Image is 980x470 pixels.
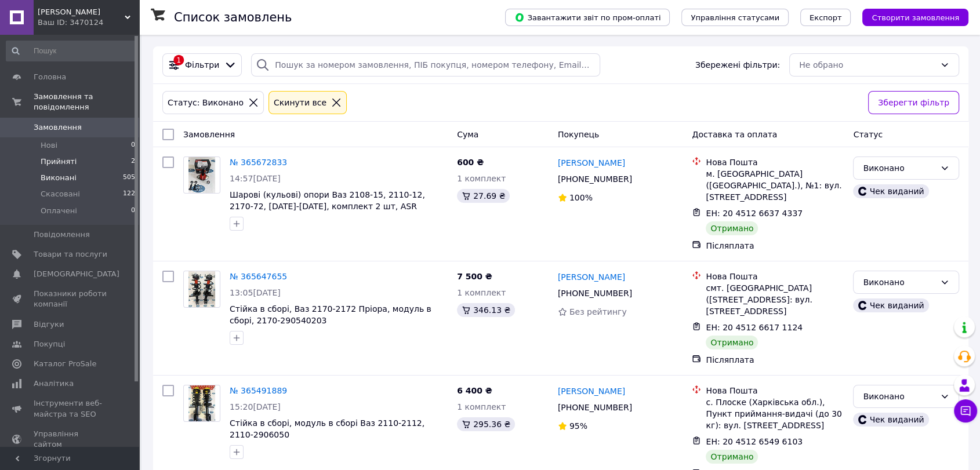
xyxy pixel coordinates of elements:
span: Доставка та оплата [692,130,777,139]
button: Зберегти фільтр [868,91,959,114]
button: Завантажити звіт по пром-оплаті [505,9,670,26]
div: Статус: Виконано [165,96,246,109]
span: Створити замовлення [872,13,959,22]
span: 122 [123,189,135,199]
div: Післяплата [706,354,844,366]
button: Чат з покупцем [954,399,977,422]
span: Покупці [34,339,65,349]
div: с. Плоске (Харківська обл.), Пункт приймання-видачі (до 30 кг): вул. [STREET_ADDRESS] [706,396,844,431]
div: [PHONE_NUMBER] [556,285,634,301]
span: 0 [131,140,135,151]
a: Фото товару [183,156,220,194]
span: 505 [123,173,135,183]
span: 2 [131,156,135,167]
img: Фото товару [188,271,216,307]
a: [PERSON_NAME] [558,271,625,283]
span: Повідомлення [34,229,90,240]
a: Шарові (кульові) опори Ваз 2108-15, 2110-12, 2170-72, [DATE]-[DATE], комплект 2 шт, ASR [230,190,425,211]
span: Товари та послуги [34,249,107,260]
a: [PERSON_NAME] [558,385,625,397]
a: № 365491889 [230,386,287,395]
div: Чек виданий [853,413,928,427]
span: Замовлення [34,122,82,133]
div: 27.69 ₴ [457,189,510,203]
a: Стійка в сборі, модуль в сборі Ваз 2110-2112, 2110-2906050 [230,418,424,439]
span: 1 комплект [457,402,506,411]
span: Статус [853,130,883,139]
div: Отримано [706,221,758,235]
div: Виконано [863,390,935,403]
span: Експорт [810,13,842,22]
div: 295.36 ₴ [457,417,515,431]
div: Нова Пошта [706,156,844,168]
button: Управління статусами [681,9,789,26]
a: Стійка в сборі, Ваз 2170-2172 Пріора, модуль в сборі, 2170-290540203 [230,304,431,325]
span: Зберегти фільтр [878,96,949,109]
span: Завантажити звіт по пром-оплаті [514,12,660,23]
span: Головна [34,72,66,82]
a: [PERSON_NAME] [558,157,625,169]
span: Управління сайтом [34,429,107,450]
button: Створити замовлення [862,9,968,26]
span: 15:20[DATE] [230,402,281,411]
span: Замовлення [183,130,235,139]
span: 1 комплект [457,174,506,183]
div: Чек виданий [853,184,928,198]
span: 0 [131,206,135,216]
span: Нові [41,140,57,151]
div: Чек виданий [853,298,928,312]
div: [PHONE_NUMBER] [556,171,634,187]
span: Замовлення та повідомлення [34,92,139,112]
a: Створити замовлення [851,12,968,21]
div: Не обрано [799,59,935,71]
input: Пошук [6,41,136,61]
span: Скасовані [41,189,80,199]
span: ЕН: 20 4512 6617 1124 [706,323,803,332]
span: [DEMOGRAPHIC_DATA] [34,269,119,279]
span: Без рейтингу [569,307,627,316]
span: 7 500 ₴ [457,272,492,281]
img: Фото товару [188,385,216,421]
span: Відгуки [34,319,64,330]
span: Cума [457,130,478,139]
a: Фото товару [183,271,220,308]
span: Інструменти веб-майстра та SEO [34,398,107,419]
button: Експорт [800,9,851,26]
div: Cкинути все [271,96,329,109]
div: [PHONE_NUMBER] [556,399,634,416]
span: Оплачені [41,206,77,216]
div: Виконано [863,276,935,289]
span: 13:05[DATE] [230,288,281,297]
input: Пошук за номером замовлення, ПІБ покупця, номером телефону, Email, номером накладної [251,53,600,76]
a: № 365672833 [230,158,287,167]
span: Виконані [41,173,77,183]
div: Отримано [706,450,758,464]
div: Нова Пошта [706,271,844,282]
div: Післяплата [706,240,844,252]
span: Фільтри [185,59,219,71]
span: Управління статусами [691,13,779,22]
span: 600 ₴ [457,158,484,167]
span: Показники роботи компанії [34,289,107,309]
span: Аналітика [34,378,74,389]
span: Каталог ProSale [34,359,96,369]
div: Нова Пошта [706,385,844,396]
span: Збережені фільтри: [695,59,780,71]
div: Виконано [863,162,935,174]
h1: Список замовлень [174,10,292,24]
span: ЕН: 20 4512 6549 6103 [706,437,803,446]
a: Фото товару [183,385,220,422]
span: 1 комплект [457,288,506,297]
span: Покупець [558,130,599,139]
div: 346.13 ₴ [457,303,515,317]
div: Отримано [706,336,758,349]
span: 6 400 ₴ [457,386,492,395]
span: 95% [569,421,587,431]
a: № 365647655 [230,272,287,281]
img: Фото товару [188,157,216,193]
div: Ваш ID: 3470124 [38,17,139,28]
div: м. [GEOGRAPHIC_DATA] ([GEOGRAPHIC_DATA].), №1: вул. [STREET_ADDRESS] [706,168,844,203]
